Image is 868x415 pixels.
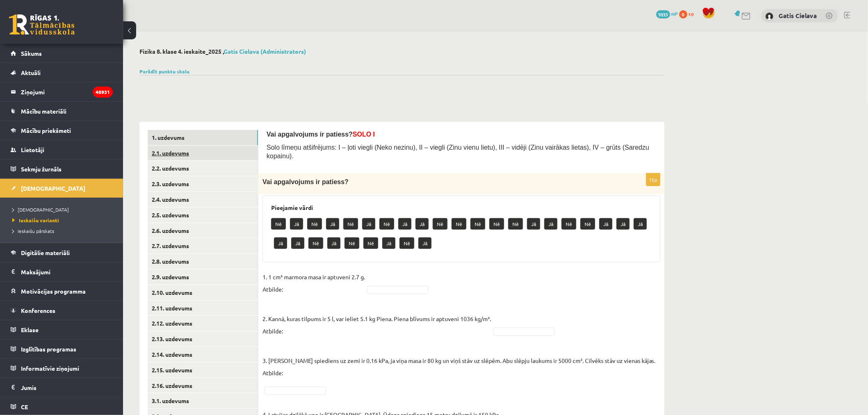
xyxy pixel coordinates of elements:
[21,127,71,134] span: Mācību priekšmeti
[148,331,258,347] a: 2.13. uzdevums
[148,176,258,192] a: 2.3. uzdevums
[21,384,37,391] span: Jumis
[21,307,55,314] span: Konferences
[263,178,349,185] span: Vai apgalvojums ir patiess?
[418,237,432,249] p: Jā
[765,12,774,21] img: Gatis Cielava
[274,237,287,249] p: Jā
[646,173,660,186] p: 15p
[21,365,79,372] span: Informatīvie ziņojumi
[139,68,190,75] a: Parādīt punktu skalu
[307,218,322,230] p: Nē
[271,204,652,211] h3: Pieejamie vārdi
[148,269,258,285] a: 2.9. uzdevums
[93,87,113,98] i: 48931
[11,179,113,198] a: [DEMOGRAPHIC_DATA]
[11,378,113,397] a: Jumis
[21,287,86,295] span: Motivācijas programma
[353,131,375,138] span: SOLO I
[398,218,411,230] p: Jā
[489,218,504,230] p: Nē
[267,144,649,160] span: Solo līmeņu atšifrējums: I – ļoti viegli (Neko nezinu), II – viegli (Zinu vienu lietu), III – vid...
[416,218,429,230] p: Jā
[21,345,76,353] span: Izglītības programas
[689,10,694,17] span: xp
[21,69,41,76] span: Aktuāli
[617,218,630,230] p: Jā
[362,218,375,230] p: Jā
[11,82,113,101] a: Ziņojumi48931
[21,82,113,101] legend: Ziņojumi
[21,262,113,281] legend: Maksājumi
[148,192,258,207] a: 2.4. uzdevums
[11,160,113,178] a: Sekmju žurnāls
[148,238,258,253] a: 2.7. uzdevums
[139,48,665,55] h2: Fizika 8. klase 4. ieskaite_2025 ,
[271,218,286,230] p: Nē
[471,218,485,230] p: Nē
[148,347,258,362] a: 2.14. uzdevums
[11,63,113,82] a: Aktuāli
[148,301,258,316] a: 2.11. uzdevums
[634,218,647,230] p: Jā
[379,218,394,230] p: Nē
[11,140,113,159] a: Lietotāji
[452,218,466,230] p: Nē
[224,48,306,55] a: Gatis Cielava (Administrators)
[679,10,698,17] a: 0 xp
[12,227,115,235] a: Ieskaišu pārskats
[345,237,359,249] p: Nē
[599,218,612,230] p: Jā
[672,10,678,17] span: mP
[11,340,113,358] a: Izglītības programas
[263,342,656,379] p: 3. [PERSON_NAME] spiediens uz zemi ir 0.16 kPa, ja viņa masa ir 80 kg un viņš stāv uz slēpēm. Abu...
[291,237,304,249] p: Jā
[12,228,54,234] span: Ieskaišu pārskats
[148,161,258,176] a: 2.2. uzdevums
[11,102,113,121] a: Mācību materiāli
[11,282,113,301] a: Motivācijas programma
[12,206,69,213] span: [DEMOGRAPHIC_DATA]
[343,218,358,230] p: Nē
[21,165,62,173] span: Sekmju žurnāls
[656,10,670,18] span: 1033
[779,11,817,20] a: Gatis Cielava
[148,207,258,223] a: 2.5. uzdevums
[12,217,59,223] span: Ieskaišu varianti
[148,393,258,408] a: 3.1. uzdevums
[580,218,595,230] p: Nē
[11,262,113,281] a: Maksājumi
[656,10,678,17] a: 1033 mP
[148,254,258,269] a: 2.8. uzdevums
[327,237,340,249] p: Jā
[263,300,491,337] p: 2. Kannā, kuras tilpums ir 5 l, var ieliet 5.1 kg Piena. Piena blīvums ir aptuveni 1036 kg/m³. At...
[12,217,115,224] a: Ieskaišu varianti
[21,185,85,192] span: [DEMOGRAPHIC_DATA]
[12,206,115,213] a: [DEMOGRAPHIC_DATA]
[679,10,688,18] span: 0
[21,107,66,115] span: Mācību materiāli
[148,363,258,378] a: 2.15. uzdevums
[508,218,523,230] p: Nē
[21,50,42,57] span: Sākums
[148,130,258,145] a: 1. uzdevums
[308,237,323,249] p: Nē
[400,237,414,249] p: Nē
[544,218,557,230] p: Jā
[9,14,75,35] a: Rīgas 1. Tālmācības vidusskola
[148,378,258,393] a: 2.16. uzdevums
[433,218,448,230] p: Nē
[148,223,258,238] a: 2.6. uzdevums
[11,243,113,262] a: Digitālie materiāli
[382,237,395,249] p: Jā
[11,320,113,339] a: Eklase
[148,285,258,300] a: 2.10. uzdevums
[527,218,540,230] p: Jā
[326,218,339,230] p: Jā
[148,146,258,161] a: 2.1. uzdevums
[148,316,258,331] a: 2.12. uzdevums
[11,44,113,63] a: Sākums
[21,249,70,256] span: Digitālie materiāli
[21,326,39,333] span: Eklase
[11,121,113,140] a: Mācību priekšmeti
